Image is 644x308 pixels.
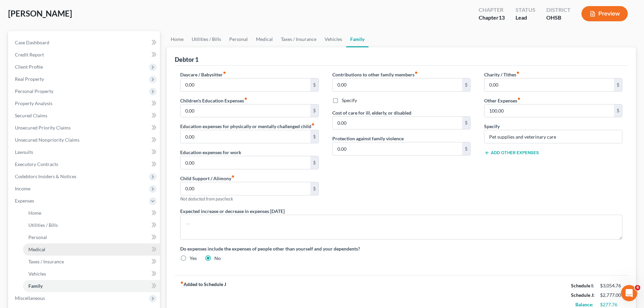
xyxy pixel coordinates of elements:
[310,104,318,117] div: $
[28,259,64,264] span: Taxes / Insurance
[23,243,160,256] a: Medical
[28,283,43,289] span: Family
[181,130,310,143] input: --
[28,222,58,228] span: Utilities / Bills
[9,97,160,110] a: Property Analysis
[600,282,622,289] div: $3,054.76
[180,196,233,202] span: Not deducted from paycheck
[479,6,505,14] div: Chapter
[499,14,505,21] span: 13
[223,71,226,74] i: fiber_manual_record
[8,8,72,18] span: [PERSON_NAME]
[15,295,45,301] span: Miscellaneous
[310,130,318,143] div: $
[15,52,44,57] span: Credit Report
[15,137,79,143] span: Unsecured Nonpriority Claims
[581,6,628,21] button: Preview
[346,31,368,47] a: Family
[15,161,58,167] span: Executory Contracts
[333,78,462,91] input: --
[181,104,310,117] input: --
[180,175,235,182] label: Child Support / Alimony
[188,31,225,47] a: Utilities / Bills
[180,123,315,130] label: Education expenses for physically or mentally challenged child
[635,285,640,290] span: 4
[546,6,571,14] div: District
[517,97,521,100] i: fiber_manual_record
[320,31,346,47] a: Vehicles
[15,64,43,70] span: Client Profile
[15,186,30,191] span: Income
[414,71,418,74] i: fiber_manual_record
[9,49,160,61] a: Credit Report
[23,207,160,219] a: Home
[479,14,505,22] div: Chapter
[167,31,188,47] a: Home
[571,283,594,288] strong: Schedule I:
[181,78,310,91] input: --
[23,268,160,280] a: Vehicles
[484,150,539,156] button: Add Other Expenses
[462,142,470,155] div: $
[28,210,41,216] span: Home
[28,271,46,277] span: Vehicles
[180,97,247,104] label: Children's Education Expenses
[462,78,470,91] div: $
[15,76,44,82] span: Real Property
[310,78,318,91] div: $
[15,149,33,155] span: Lawsuits
[9,134,160,146] a: Unsecured Nonpriority Claims
[516,6,535,14] div: Status
[23,256,160,268] a: Taxes / Insurance
[180,245,622,252] label: Do expenses include the expenses of people other than yourself and your dependents?
[23,280,160,292] a: Family
[9,146,160,158] a: Lawsuits
[15,40,49,45] span: Case Dashboard
[180,71,226,78] label: Daycare / Babysitter
[181,156,310,169] input: --
[311,123,315,126] i: fiber_manual_record
[516,14,535,22] div: Lead
[180,208,285,215] label: Expected increase or decrease in expenses [DATE]
[310,182,318,195] div: $
[15,198,34,204] span: Expenses
[225,31,252,47] a: Personal
[332,71,418,78] label: Contributions to other family members
[180,281,184,284] i: fiber_manual_record
[23,231,160,243] a: Personal
[9,158,160,170] a: Executory Contracts
[600,301,622,308] div: $277.76
[9,110,160,122] a: Secured Claims
[484,97,521,104] label: Other Expenses
[15,100,52,106] span: Property Analysis
[252,31,277,47] a: Medical
[332,109,411,116] label: Cost of care for ill, elderly, or disabled
[600,292,622,299] div: $2,777.00
[180,149,241,156] label: Education expenses for work
[484,130,622,143] input: Specify...
[332,135,404,142] label: Protection against family violence
[15,88,53,94] span: Personal Property
[462,117,470,129] div: $
[546,14,571,22] div: OHSB
[484,78,614,91] input: --
[181,182,310,195] input: --
[231,175,235,178] i: fiber_manual_record
[614,78,622,91] div: $
[575,302,593,307] strong: Balance:
[571,292,595,298] strong: Schedule J:
[15,113,47,118] span: Secured Claims
[484,123,500,130] label: Specify
[9,122,160,134] a: Unsecured Priority Claims
[516,71,520,74] i: fiber_manual_record
[28,234,47,240] span: Personal
[214,255,221,262] label: No
[23,219,160,231] a: Utilities / Bills
[614,104,622,117] div: $
[333,142,462,155] input: --
[15,125,71,131] span: Unsecured Priority Claims
[28,246,45,252] span: Medical
[333,117,462,129] input: --
[9,37,160,49] a: Case Dashboard
[342,97,357,104] label: Specify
